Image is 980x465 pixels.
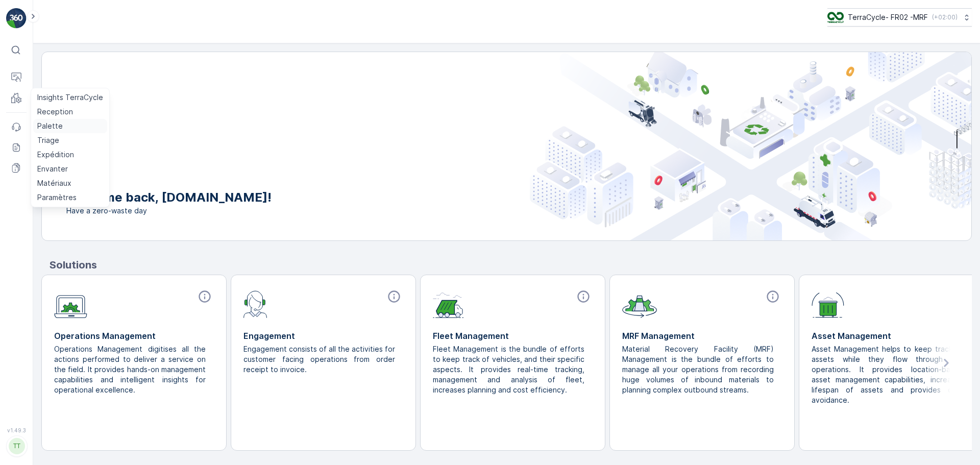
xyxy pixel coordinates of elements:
img: module-icon [54,289,87,319]
img: module-icon [243,289,267,318]
span: v 1.49.3 [6,427,27,433]
img: terracycle.png [827,12,844,23]
button: TT [6,435,27,457]
img: city illustration [530,52,971,240]
div: TT [9,438,25,454]
p: MRF Management [622,330,782,342]
p: ( +02:00 ) [932,13,958,21]
p: Solutions [50,257,972,273]
img: logo [6,8,27,29]
p: Asset Management [812,330,971,342]
span: Have a zero-waste day [66,206,272,216]
p: Fleet Management is the bundle of efforts to keep track of vehicles, and their specific aspects. ... [433,344,584,395]
p: Engagement consists of all the activities for customer facing operations from order receipt to in... [243,344,395,375]
p: Asset Management helps to keep track of assets while they flow through the operations. It provide... [812,344,963,405]
p: Welcome back, [DOMAIN_NAME]! [66,189,272,206]
p: Material Recovery Facility (MRF) Management is the bundle of efforts to manage all your operation... [622,344,774,395]
p: Operations Management [54,330,214,342]
p: Operations Management digitises all the actions performed to deliver a service on the field. It p... [54,344,206,395]
button: TerraCycle- FR02 -MRF(+02:00) [827,8,972,27]
img: module-icon [622,289,657,318]
p: TerraCycle- FR02 -MRF [848,12,928,22]
img: module-icon [812,289,844,318]
p: Engagement [243,330,403,342]
p: Fleet Management [433,330,593,342]
img: module-icon [433,289,464,318]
